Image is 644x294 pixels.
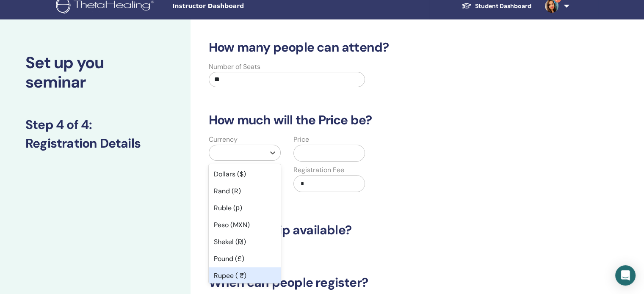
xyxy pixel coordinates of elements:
div: Open Intercom Messenger [615,265,636,286]
img: graduation-cap-white.svg [462,2,472,9]
div: Dollars ($) [209,166,281,183]
h3: How much will the Price be? [204,113,552,128]
div: Peso (MXN) [209,217,281,234]
h2: Set up you seminar [25,53,165,92]
div: Ruble (р) [209,200,281,217]
label: Registration Fee [293,165,344,175]
div: Rand (R) [209,183,281,200]
div: Pound (£) [209,250,281,267]
h3: When can people register? [204,275,552,290]
label: Number of Seats [209,62,260,72]
h3: Registration Details [25,136,165,151]
h3: Step 4 of 4 : [25,117,165,132]
div: Shekel (₪) [209,234,281,250]
label: Currency [209,135,238,145]
label: Price [293,135,309,145]
div: Rupee ( ₹) [209,267,281,284]
h3: Is scholarship available? [204,223,552,238]
span: Instructor Dashboard [172,2,299,11]
h3: How many people can attend? [204,40,552,55]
